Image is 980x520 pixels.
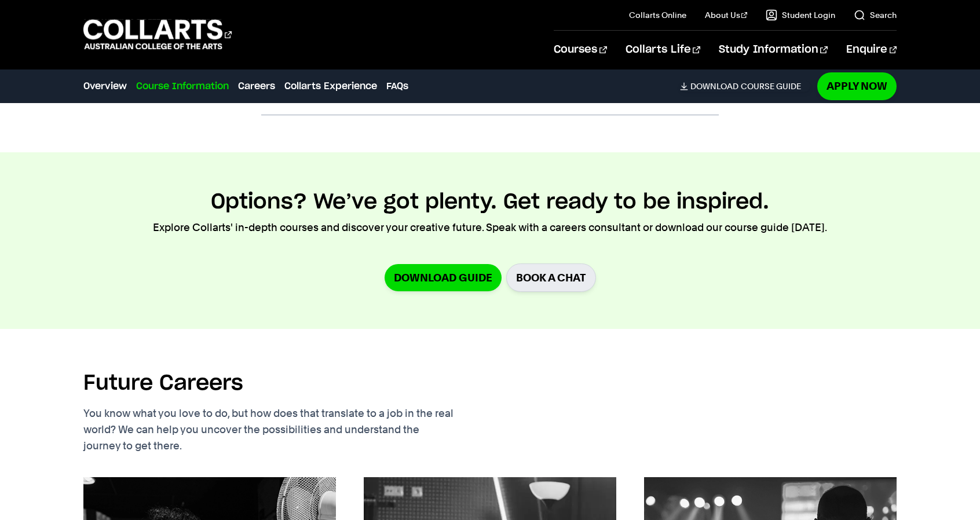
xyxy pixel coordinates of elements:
a: Collarts Life [626,31,700,69]
a: Study Information [719,31,828,69]
a: Download Guide [385,264,502,291]
a: Collarts Online [629,9,686,21]
h2: Future Careers [83,371,243,396]
p: Explore Collarts' in-depth courses and discover your creative future. Speak with a careers consul... [153,219,827,236]
a: Careers [238,79,275,93]
a: Enquire [846,31,897,69]
a: Course Information [136,79,229,93]
a: Courses [554,31,606,69]
a: Overview [83,79,127,93]
a: BOOK A CHAT [506,263,596,292]
a: Collarts Experience [284,79,377,93]
p: You know what you love to do, but how does that translate to a job in the real world? We can help... [83,405,506,454]
a: Student Login [766,9,835,21]
a: About Us [705,9,748,21]
a: Apply Now [817,72,897,100]
a: FAQs [386,79,408,93]
a: DownloadCourse Guide [680,81,810,91]
h2: Options? We’ve got plenty. Get ready to be inspired. [211,189,769,215]
a: Search [854,9,897,21]
div: Go to homepage [83,18,232,51]
span: Download [690,81,738,91]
